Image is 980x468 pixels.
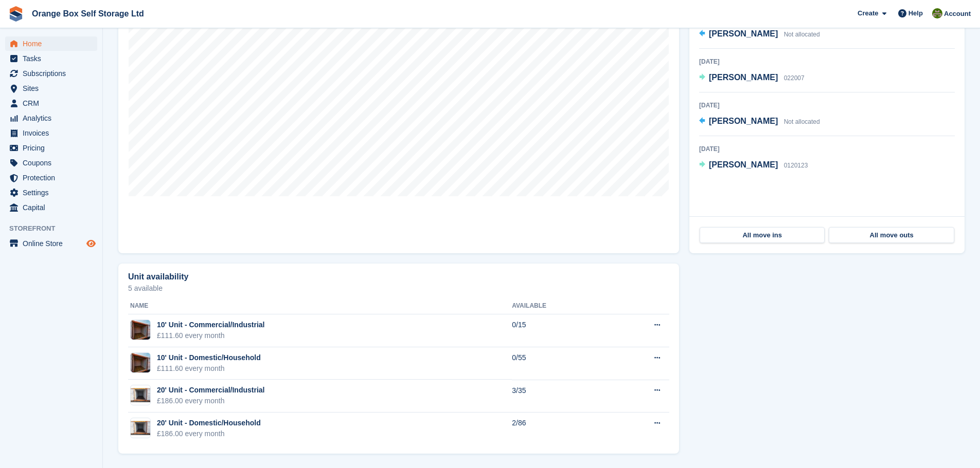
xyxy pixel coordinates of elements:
div: £186.00 every month [157,428,261,439]
span: Create [858,8,878,18]
th: Name [128,298,512,314]
span: Analytics [23,111,84,125]
th: Available [512,298,609,314]
div: 20' Unit - Domestic/Household [157,418,261,428]
img: stora-icon-8386f47178a22dfd0bd8f6a31ec36ba5ce8667c1dd55bd0f319d3a0aa187defe.svg [8,6,24,22]
span: Pricing [23,141,84,155]
img: Pippa White [932,8,942,18]
a: [PERSON_NAME] 022007 [699,71,805,85]
span: Storefront [9,223,102,234]
span: [PERSON_NAME] [709,29,778,38]
a: [PERSON_NAME] Not allocated [699,28,820,41]
a: Orange Box Self Storage Ltd [28,5,148,22]
span: Account [944,9,971,19]
img: 345.JPG [131,421,150,436]
img: 345.JPG [131,388,150,403]
span: 0120123 [784,162,808,169]
td: 0/55 [512,347,609,380]
a: menu [5,236,97,251]
span: CRM [23,96,84,110]
a: All move ins [700,227,825,244]
div: [DATE] [699,57,955,66]
a: menu [5,185,97,200]
a: menu [5,171,97,185]
span: Invoices [23,126,84,140]
span: Protection [23,171,84,185]
div: £111.60 every month [157,363,261,374]
p: 5 available [128,285,669,292]
span: Settings [23,185,84,200]
a: [PERSON_NAME] Not allocated [699,115,820,128]
span: [PERSON_NAME] [709,73,778,82]
a: menu [5,156,97,170]
span: Sites [23,81,84,96]
span: Subscriptions [23,66,84,81]
a: menu [5,141,97,155]
a: menu [5,111,97,125]
span: [PERSON_NAME] [709,160,778,169]
img: 10'%20Orange%20Box%20Open.jpg [131,352,150,373]
div: 20' Unit - Commercial/Industrial [157,385,265,396]
td: 0/15 [512,314,609,347]
a: Preview store [85,237,97,250]
div: £111.60 every month [157,330,265,341]
a: menu [5,66,97,81]
span: Online Store [23,236,84,251]
span: [PERSON_NAME] [709,117,778,125]
a: menu [5,51,97,66]
span: Coupons [23,156,84,170]
a: [PERSON_NAME] 0120123 [699,159,808,172]
a: menu [5,200,97,215]
a: menu [5,96,97,110]
div: 10' Unit - Domestic/Household [157,352,261,363]
div: [DATE] [699,144,955,154]
td: 2/86 [512,413,609,445]
span: Help [908,8,923,18]
span: Capital [23,200,84,215]
div: £186.00 every month [157,396,265,406]
span: Tasks [23,51,84,66]
td: 3/35 [512,380,609,413]
span: Home [23,36,84,51]
a: menu [5,36,97,51]
a: menu [5,126,97,140]
img: 10'%20Orange%20Box%20Open.jpg [131,320,150,340]
span: 022007 [784,74,805,82]
a: menu [5,81,97,96]
span: Not allocated [784,31,820,38]
span: Not allocated [784,118,820,125]
div: 10' Unit - Commercial/Industrial [157,320,265,330]
a: All move outs [829,227,954,244]
div: [DATE] [699,101,955,110]
h2: Unit availability [128,272,188,282]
